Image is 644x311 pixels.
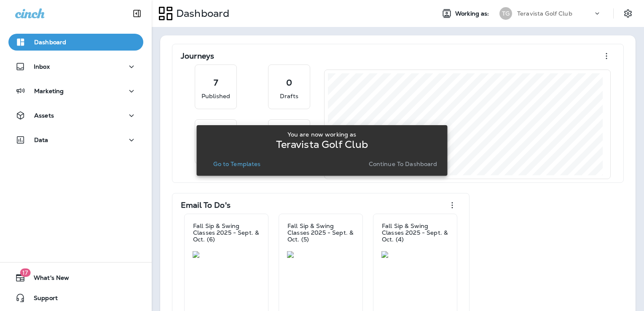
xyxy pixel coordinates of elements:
img: 588937dd-5ba1-4282-9312-68e9e288e0e9.jpg [193,251,260,258]
button: Data [8,131,143,148]
p: Data [34,137,48,143]
button: Inbox [8,58,143,75]
button: Collapse Sidebar [125,5,149,22]
span: Support [25,295,58,305]
button: Assets [8,107,143,124]
p: Assets [34,112,54,119]
button: Marketing [8,83,143,99]
button: Settings [620,6,636,21]
p: Teravista Golf Club [517,10,572,17]
p: Fall Sip & Swing Classes 2025 - Sept. & Oct. (6) [193,223,260,243]
div: TG [499,7,512,20]
button: 17What's New [8,269,143,286]
p: Continue to Dashboard [369,161,437,167]
button: Continue to Dashboard [365,158,441,170]
p: Teravista Golf Club [276,141,368,148]
p: Journeys [181,52,214,60]
button: Support [8,290,143,306]
p: You are now working as [287,131,356,138]
button: Go to Templates [210,158,264,170]
p: Go to Templates [213,161,260,167]
span: Working as: [455,10,491,17]
p: Dashboard [34,39,66,46]
p: Email To Do's [181,201,231,209]
p: Dashboard [173,7,229,20]
button: Dashboard [8,34,143,51]
p: Marketing [34,88,64,94]
span: 17 [20,268,30,277]
p: Inbox [34,63,50,70]
span: What's New [25,274,69,284]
